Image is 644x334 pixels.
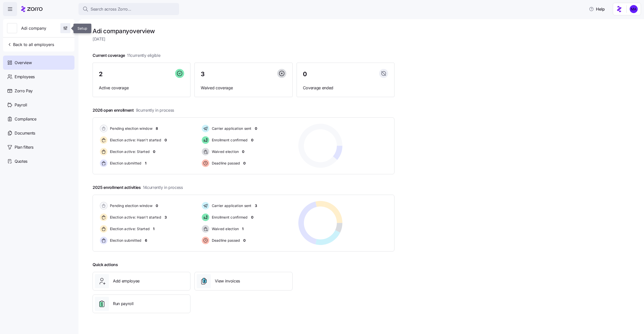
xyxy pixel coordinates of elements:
[3,98,74,112] a: Payroll
[15,158,27,164] span: Quotes
[210,238,240,243] span: Deadline passed
[255,126,257,131] span: 0
[210,138,248,143] span: Enrollment confirmed
[255,203,257,208] span: 3
[15,144,33,150] span: Plan filters
[78,3,179,15] button: Search across Zorro...
[156,126,158,131] span: 8
[243,161,246,166] span: 0
[5,39,56,50] button: Back to all employers
[108,238,142,243] span: Election submitted
[108,138,161,143] span: Election active: Hasn't started
[243,238,246,243] span: 0
[15,116,36,122] span: Compliance
[210,161,240,166] span: Deadline passed
[93,107,174,113] span: 2026 open enrollment
[156,203,158,208] span: 0
[93,36,394,42] span: [DATE]
[201,85,286,91] span: Waived coverage
[15,60,32,66] span: Overview
[210,126,252,131] span: Carrier application sent
[93,27,394,35] h1: Adi company overview
[215,278,240,284] span: View invoices
[3,154,74,168] a: Quotes
[165,215,167,220] span: 3
[7,41,54,48] span: Back to all employers
[201,71,205,77] span: 3
[303,71,307,77] span: 0
[15,74,35,80] span: Employees
[153,226,154,231] span: 1
[242,149,244,154] span: 0
[93,262,118,268] span: Quick actions
[136,107,174,113] span: 9 currently in process
[108,215,161,220] span: Election active: Hasn't started
[145,161,146,166] span: 1
[108,126,152,131] span: Pending election window
[99,71,103,77] span: 2
[15,102,27,108] span: Payroll
[3,84,74,98] a: Zorro Pay
[3,140,74,154] a: Plan filters
[210,215,248,220] span: Enrollment confirmed
[3,70,74,84] a: Employees
[251,215,253,220] span: 0
[99,85,184,91] span: Active coverage
[251,138,253,143] span: 0
[108,149,150,154] span: Election active: Started
[108,203,152,208] span: Pending election window
[3,112,74,126] a: Compliance
[210,226,239,231] span: Waived election
[585,4,609,14] button: Help
[589,6,605,12] span: Help
[630,5,638,13] img: ddc159ec0097e7aad339c48b92a6a103
[108,226,150,231] span: Election active: Started
[113,301,133,307] span: Run payroll
[127,52,160,59] span: 11 currently eligible
[108,161,142,166] span: Election submitted
[91,6,131,12] span: Search across Zorro...
[3,56,74,70] a: Overview
[93,52,160,59] span: Current coverage
[143,184,183,191] span: 14 currently in process
[145,238,147,243] span: 6
[93,184,183,191] span: 2025 enrollment activities
[21,25,46,31] span: Adi company
[210,149,239,154] span: Waived election
[3,126,74,140] a: Documents
[210,203,252,208] span: Carrier application sent
[303,85,388,91] span: Coverage ended
[242,226,244,231] span: 1
[165,138,167,143] span: 0
[153,149,155,154] span: 0
[113,278,140,284] span: Add employee
[15,130,35,136] span: Documents
[15,88,33,94] span: Zorro Pay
